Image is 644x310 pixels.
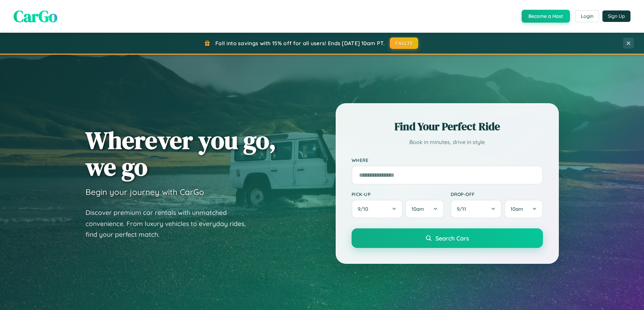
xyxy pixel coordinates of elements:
[451,200,502,218] button: 9/11
[358,206,372,212] span: 9 / 10
[352,191,444,197] label: Pick-up
[86,187,204,197] h3: Begin your journey with CarGo
[86,127,276,180] h1: Wherever you go, we go
[86,207,255,240] p: Discover premium car rentals with unmatched convenience. From luxury vehicles to everyday rides, ...
[14,5,57,27] span: CarGo
[352,137,543,147] p: Book in minutes, drive in style
[352,228,543,248] button: Search Cars
[451,191,543,197] label: Drop-off
[352,119,543,134] h2: Find Your Perfect Ride
[504,200,543,218] button: 10am
[510,206,523,212] span: 10am
[411,206,424,212] span: 10am
[215,40,385,47] span: Fall into savings with 15% off for all users! Ends [DATE] 10am PT.
[457,206,470,212] span: 9 / 11
[575,10,599,22] button: Login
[435,234,469,242] span: Search Cars
[352,157,543,163] label: Where
[405,200,444,218] button: 10am
[390,37,418,49] button: FALL15
[602,10,630,22] button: Sign Up
[352,200,403,218] button: 9/10
[522,10,570,23] button: Become a Host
